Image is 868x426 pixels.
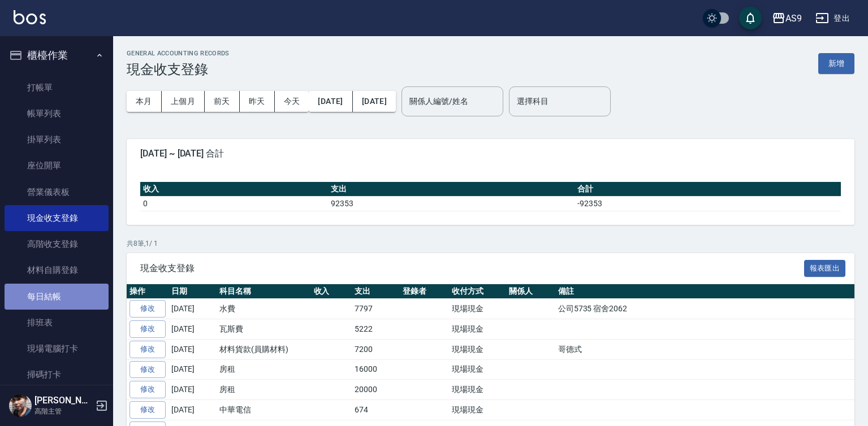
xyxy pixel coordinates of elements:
th: 操作 [127,284,169,299]
button: save [739,7,762,29]
a: 每日結帳 [5,284,109,310]
td: 房租 [217,359,311,380]
button: 昨天 [240,91,275,112]
button: [DATE] [353,91,396,112]
button: 報表匯出 [804,260,846,277]
td: [DATE] [169,400,217,420]
a: 修改 [129,401,166,419]
td: 現場現金 [449,359,506,380]
button: 登出 [811,8,854,29]
a: 新增 [818,58,854,68]
td: 材料貨款(員購材料) [217,339,311,359]
a: 修改 [129,341,166,358]
td: 現場現金 [449,339,506,359]
a: 修改 [129,361,166,379]
td: 現場現金 [449,319,506,340]
button: 前天 [205,91,240,112]
th: 支出 [352,284,400,299]
td: 瓦斯費 [217,319,311,340]
img: Person [9,394,32,417]
th: 關係人 [506,284,555,299]
td: 674 [352,400,400,420]
img: Logo [14,10,46,24]
td: 哥德式 [555,339,862,359]
a: 修改 [129,320,166,338]
td: 0 [140,196,328,211]
button: 新增 [818,53,854,74]
a: 打帳單 [5,75,109,101]
td: 房租 [217,380,311,400]
p: 共 8 筆, 1 / 1 [127,238,854,249]
th: 日期 [169,284,217,299]
td: [DATE] [169,359,217,380]
th: 收入 [140,182,328,197]
td: 7797 [352,299,400,319]
td: 92353 [328,196,575,211]
button: [DATE] [309,91,352,112]
a: 現場電腦打卡 [5,336,109,362]
a: 掃碼打卡 [5,362,109,388]
h3: 現金收支登錄 [127,62,230,77]
td: 16000 [352,359,400,380]
button: 本月 [127,91,162,112]
a: 修改 [129,381,166,398]
a: 材料自購登錄 [5,257,109,283]
th: 支出 [328,182,575,197]
a: 掛單列表 [5,127,109,153]
th: 收入 [311,284,352,299]
td: [DATE] [169,380,217,400]
td: 7200 [352,339,400,359]
a: 營業儀表板 [5,179,109,205]
td: 現場現金 [449,400,506,420]
th: 備註 [555,284,862,299]
td: [DATE] [169,319,217,340]
button: AS9 [767,7,806,30]
th: 收付方式 [449,284,506,299]
a: 座位開單 [5,153,109,179]
div: AS9 [785,11,802,25]
td: 水費 [217,299,311,319]
h5: [PERSON_NAME] [34,395,92,406]
span: 現金收支登錄 [140,263,804,274]
a: 帳單列表 [5,101,109,127]
td: 20000 [352,380,400,400]
a: 報表匯出 [804,262,846,273]
th: 科目名稱 [217,284,311,299]
th: 登錄者 [400,284,449,299]
p: 高階主管 [34,406,92,416]
a: 高階收支登錄 [5,231,109,257]
button: 櫃檯作業 [5,41,109,70]
td: [DATE] [169,339,217,359]
td: 現場現金 [449,380,506,400]
td: 現場現金 [449,299,506,319]
td: -92353 [575,196,841,211]
a: 現金收支登錄 [5,205,109,231]
td: [DATE] [169,299,217,319]
th: 合計 [575,182,841,197]
td: 5222 [352,319,400,340]
button: 上個月 [162,91,205,112]
td: 公司5735 宿舍2062 [555,299,862,319]
a: 排班表 [5,310,109,336]
span: [DATE] ~ [DATE] 合計 [140,148,841,159]
td: 中華電信 [217,400,311,420]
h2: GENERAL ACCOUNTING RECORDS [127,50,230,57]
a: 修改 [129,300,166,318]
button: 今天 [275,91,309,112]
